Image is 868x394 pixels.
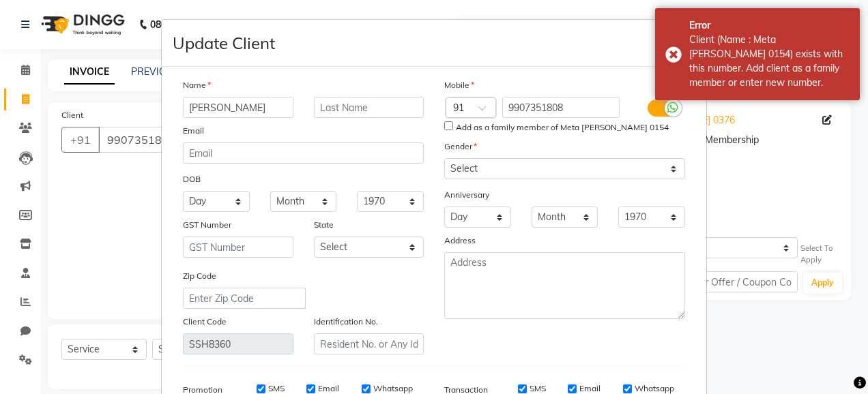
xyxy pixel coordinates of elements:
input: First Name [183,97,293,118]
h4: Update Client [173,31,275,55]
input: Enter Zip Code [183,288,306,309]
label: Add as a family member of Meta [PERSON_NAME] 0154 [456,121,669,134]
input: Mobile [502,97,620,118]
input: Email [183,142,424,164]
label: Mobile [444,79,474,91]
input: GST Number [183,237,293,258]
label: Identification No. [314,316,378,328]
input: Client Code [183,333,293,354]
label: DOB [183,173,201,185]
label: Name [183,79,211,91]
input: Resident No. or Any Id [314,333,424,354]
label: State [314,219,334,231]
label: Gender [444,140,477,153]
label: Email [183,125,204,137]
label: Client Code [183,316,227,328]
label: Zip Code [183,270,216,282]
input: Last Name [314,97,424,118]
div: Client (Name : Meta sancheti 0154) exists with this number. Add client as a family member or ente... [689,33,850,90]
div: Error [689,18,850,33]
label: Address [444,234,476,247]
label: GST Number [183,219,231,231]
label: Anniversary [444,189,489,201]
